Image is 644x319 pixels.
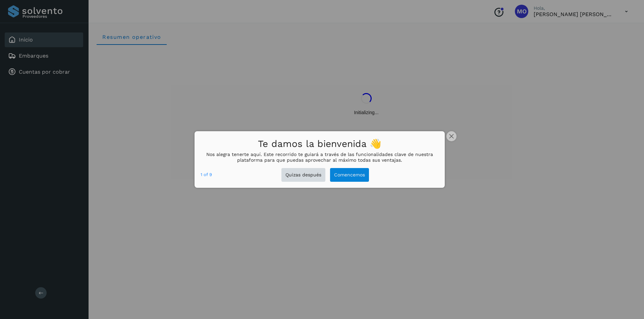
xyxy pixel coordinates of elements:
div: step 1 of 9 [201,171,212,178]
h1: Te damos la bienvenida 👋 [201,137,439,152]
button: Quizas después [281,168,325,182]
p: Nos alegra tenerte aquí. Este recorrido te guiará a través de las funcionalidades clave de nuestr... [201,152,439,163]
div: 1 of 9 [201,171,212,178]
div: Te damos la bienvenida 👋Nos alegra tenerte aquí. Este recorrido te guiará a través de las funcion... [195,131,445,188]
button: close, [446,131,457,141]
button: Comencemos [330,168,369,182]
